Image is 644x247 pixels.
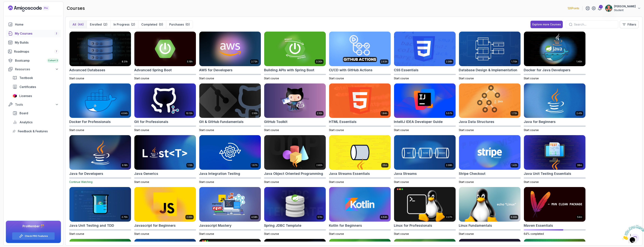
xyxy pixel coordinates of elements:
[69,77,84,80] span: Start course
[512,112,517,115] p: 1.72h
[317,112,322,115] p: 2.10h
[394,171,417,176] h2: Java Streams
[15,31,59,36] div: My Courses
[459,119,494,124] h2: Java Data Structures
[329,223,362,228] h2: Kotlin for Beginners
[530,21,563,28] a: Explore more Courses
[134,232,149,235] span: Start course
[69,67,105,73] h2: Advanced Databases
[329,32,391,66] img: CI/CD with GitHub Actions card
[524,77,539,80] span: Start course
[69,21,87,28] button: All(44)
[329,232,344,235] span: Start course
[329,135,391,170] img: Java Streams Essentials card
[69,135,131,170] img: Java for Developers card
[264,119,287,124] h2: GitHub Toolkit
[2,2,3,5] span: 1
[394,128,409,132] span: Start course
[524,187,586,236] a: Maven Essentials card54mMaven Essentials64% completed
[394,232,409,235] span: Start course
[6,21,61,28] a: home
[381,216,387,219] p: 4.64h
[264,83,326,118] img: GitHub Toolkit card
[166,21,193,28] button: Purchases(0)
[19,94,32,98] span: Licenses
[576,60,582,63] p: 1.45h
[381,60,387,63] p: 2.63h
[329,171,370,176] h2: Java Streams Essentials
[169,22,184,27] p: Purchases
[577,216,582,219] p: 54m
[69,32,131,66] img: Advanced Databases card
[134,180,149,183] span: Start course
[72,22,76,27] p: All
[459,171,485,176] h2: Stripe Checkout
[199,232,214,235] span: Start course
[381,112,387,115] p: 1.84h
[20,85,36,89] span: Certificates
[459,232,474,235] span: Start course
[186,112,193,115] p: 10.13h
[524,83,585,118] img: Java for Beginners card
[69,135,131,184] a: Java for Developers card9.18hJava for DevelopersContinue Watching
[90,22,102,27] p: Enrolled
[329,67,372,73] h2: CI/CD with GitHub Actions
[394,77,409,80] span: Start course
[138,21,166,28] button: Completed(0)
[15,67,59,71] div: Resources
[25,235,48,238] a: Check PRO Features
[329,77,344,80] span: Start course
[394,187,456,222] img: Linux for Professionals card
[264,32,326,66] img: Building APIs with Spring Boot card
[48,59,58,62] span: Cohort 3
[13,94,17,98] img: jetbrains icon
[10,83,61,91] a: certificates
[134,128,149,132] span: Start course
[10,92,61,100] a: licenses
[199,83,261,118] img: Git & GitHub Fundamentals card
[134,171,158,176] h2: Java Generics
[459,135,521,170] img: Stripe Checkout card
[56,32,57,35] span: 2
[264,171,323,176] h2: Java Object Oriented Programming
[187,60,193,63] p: 5.18h
[264,187,326,222] img: Spring JDBC Template card
[6,39,61,46] a: builds
[19,76,33,80] span: Textbook
[459,67,517,73] h2: Database Design & Implementation
[627,22,636,27] p: Filters
[524,232,544,235] span: 64% completed
[568,6,579,10] p: 126 Points
[264,135,326,170] img: Java Object Oriented Programming card
[446,164,452,167] p: 2.08h
[69,128,84,132] span: Start course
[187,216,193,219] p: 2.05h
[134,32,196,66] img: Advanced Spring Boot card
[459,77,474,80] span: Start course
[10,127,61,135] a: feedback
[6,101,61,108] button: Tools
[511,60,517,63] p: 1.70h
[329,187,391,222] img: Kotlin for Beginners card
[134,67,172,73] h2: Advanced Spring Boot
[459,32,521,66] img: Database Design & Implementation card
[524,67,570,73] h2: Docker for Java Developers
[394,223,432,228] h2: Linux for Professionals
[251,216,257,219] p: 4.58h
[329,83,391,118] img: HTML Essentials card
[597,6,602,11] a: 1
[329,180,344,183] span: Start course
[524,187,585,222] img: Maven Essentials card
[134,135,196,170] img: Java Generics card
[532,23,561,26] div: Explore more Courses
[6,30,61,37] a: courses
[20,111,28,115] span: Board
[18,129,48,133] span: Feedback & Features
[2,2,25,16] img: Chat attention grabber
[87,21,110,28] button: Enrolled(2)
[394,180,409,183] span: Start course
[459,187,521,222] img: Linux Fundamentals card
[459,223,492,228] h2: Linux Fundamentals
[576,112,582,115] p: 2.41h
